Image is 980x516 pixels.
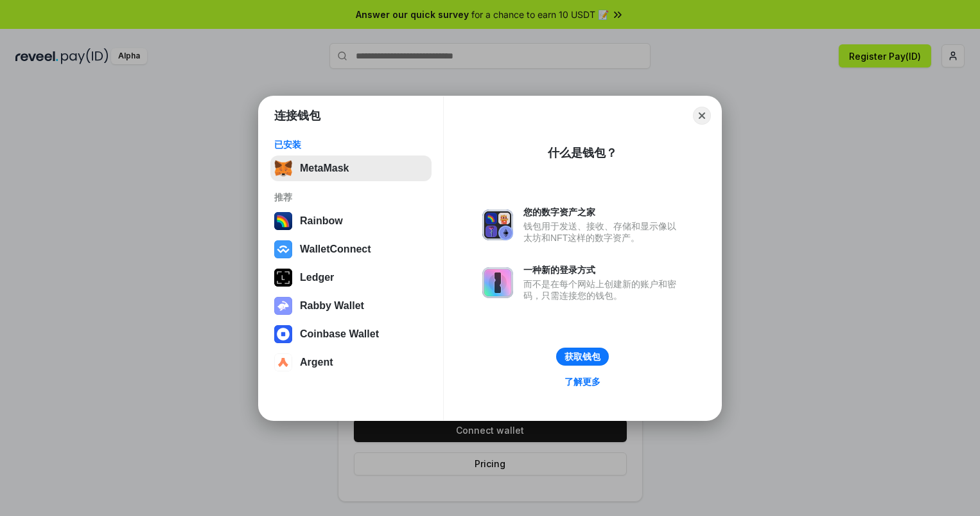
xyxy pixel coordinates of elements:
button: Close [693,107,711,125]
button: Coinbase Wallet [270,321,432,347]
a: 了解更多 [557,373,608,390]
div: 已安装 [274,139,428,150]
h1: 连接钱包 [274,108,320,123]
div: 您的数字资产之家 [523,206,683,218]
img: svg+xml,%3Csvg%20width%3D%2228%22%20height%3D%2228%22%20viewBox%3D%220%200%2028%2028%22%20fill%3D... [274,325,292,343]
img: svg+xml,%3Csvg%20width%3D%2228%22%20height%3D%2228%22%20viewBox%3D%220%200%2028%2028%22%20fill%3D... [274,240,292,258]
img: svg+xml,%3Csvg%20xmlns%3D%22http%3A%2F%2Fwww.w3.org%2F2000%2Fsvg%22%20fill%3D%22none%22%20viewBox... [274,297,292,315]
img: svg+xml,%3Csvg%20xmlns%3D%22http%3A%2F%2Fwww.w3.org%2F2000%2Fsvg%22%20fill%3D%22none%22%20viewBox... [482,209,513,240]
div: 了解更多 [564,376,600,387]
img: svg+xml,%3Csvg%20width%3D%22120%22%20height%3D%22120%22%20viewBox%3D%220%200%20120%20120%22%20fil... [274,212,292,230]
div: 钱包用于发送、接收、存储和显示像以太坊和NFT这样的数字资产。 [523,220,683,244]
button: 获取钱包 [556,348,609,366]
div: Rabby Wallet [300,300,364,312]
button: Argent [270,350,432,375]
div: Rainbow [300,215,343,227]
img: svg+xml,%3Csvg%20fill%3D%22none%22%20height%3D%2233%22%20viewBox%3D%220%200%2035%2033%22%20width%... [274,159,292,177]
button: Rabby Wallet [270,293,432,319]
img: svg+xml,%3Csvg%20width%3D%2228%22%20height%3D%2228%22%20viewBox%3D%220%200%2028%2028%22%20fill%3D... [274,353,292,371]
button: Rainbow [270,208,432,234]
div: Argent [300,357,333,368]
div: Coinbase Wallet [300,328,379,340]
div: 获取钱包 [564,351,600,362]
button: MetaMask [270,156,432,181]
div: 一种新的登录方式 [523,264,683,276]
img: svg+xml,%3Csvg%20xmlns%3D%22http%3A%2F%2Fwww.w3.org%2F2000%2Fsvg%22%20width%3D%2228%22%20height%3... [274,269,292,287]
img: svg+xml,%3Csvg%20xmlns%3D%22http%3A%2F%2Fwww.w3.org%2F2000%2Fsvg%22%20fill%3D%22none%22%20viewBox... [482,267,513,298]
div: Ledger [300,272,334,283]
div: WalletConnect [300,244,371,255]
div: 什么是钱包？ [548,145,617,161]
button: WalletConnect [270,236,432,262]
div: 而不是在每个网站上创建新的账户和密码，只需连接您的钱包。 [523,278,683,301]
button: Ledger [270,265,432,290]
div: MetaMask [300,163,349,174]
div: 推荐 [274,191,428,203]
